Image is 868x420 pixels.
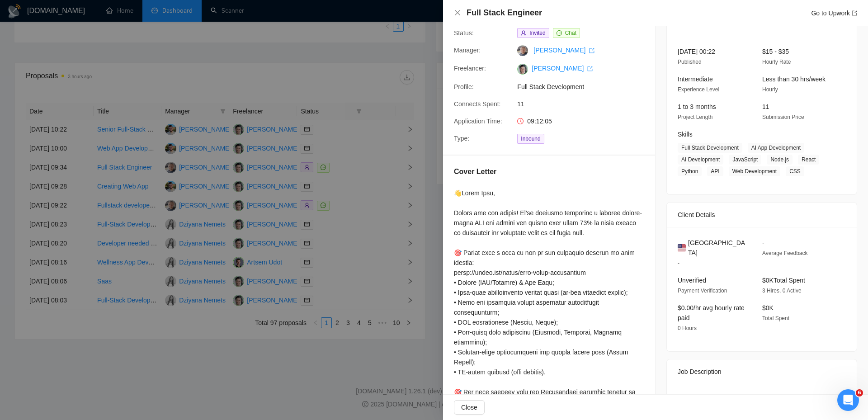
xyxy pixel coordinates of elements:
[517,82,653,92] span: Full Stack Development
[678,288,727,294] span: Payment Verification
[729,155,761,165] span: JavaScript
[454,400,485,415] button: Close
[565,30,576,36] span: Chat
[762,288,802,294] span: 3 Hires, 0 Active
[707,166,723,176] span: API
[454,29,474,37] span: Status:
[767,155,793,165] span: Node.js
[467,7,542,19] h4: Full Stack Engineer
[762,239,764,246] span: -
[678,166,702,176] span: Python
[529,30,545,36] span: Invited
[454,65,486,72] span: Freelancer:
[678,304,745,321] span: $0.00/hr avg hourly rate paid
[454,135,469,142] span: Type:
[762,277,805,284] span: $0K Total Spent
[454,9,461,16] span: close
[748,143,804,153] span: AI App Development
[762,315,789,321] span: Total Spent
[454,118,502,125] span: Application Time:
[678,131,693,138] span: Skills
[678,155,723,165] span: AI Development
[517,118,524,124] span: clock-circle
[589,48,594,53] span: export
[678,277,706,284] span: Unverified
[517,134,544,144] span: Inbound
[517,99,653,109] span: 11
[678,260,679,266] span: -
[798,155,819,165] span: React
[517,64,528,75] img: c1Tebym3BND9d52IcgAhOjDIggZNrr93DrArCnDDhQCo9DNa2fMdUdlKkX3cX7l7jn
[762,250,808,256] span: Average Feedback
[532,65,593,72] a: [PERSON_NAME] export
[557,30,562,36] span: message
[762,103,769,110] span: 11
[729,166,781,176] span: Web Development
[678,325,697,331] span: 0 Hours
[533,47,594,54] a: [PERSON_NAME] export
[678,243,686,253] img: 🇺🇸
[527,118,552,125] span: 09:12:05
[678,59,702,65] span: Published
[762,86,778,93] span: Hourly
[678,48,715,55] span: [DATE] 00:22
[762,76,826,83] span: Less than 30 hrs/week
[521,30,526,36] span: user-add
[678,114,712,120] span: Project Length
[678,143,742,153] span: Full Stack Development
[454,166,496,177] h5: Cover Letter
[837,389,859,411] iframe: Intercom live chat
[678,359,846,384] div: Job Description
[856,389,863,396] span: 6
[454,83,474,90] span: Profile:
[461,402,477,412] span: Close
[454,9,461,17] button: Close
[678,76,713,83] span: Intermediate
[762,59,791,65] span: Hourly Rate
[762,48,789,55] span: $15 - $35
[678,203,846,227] div: Client Details
[762,304,774,311] span: $0K
[454,100,501,108] span: Connects Spent:
[762,114,804,120] span: Submission Price
[786,166,804,176] span: CSS
[811,9,857,17] a: Go to Upworkexport
[454,47,481,54] span: Manager:
[587,66,593,71] span: export
[852,10,857,16] span: export
[678,86,719,93] span: Experience Level
[678,103,716,110] span: 1 to 3 months
[688,238,748,258] span: [GEOGRAPHIC_DATA]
